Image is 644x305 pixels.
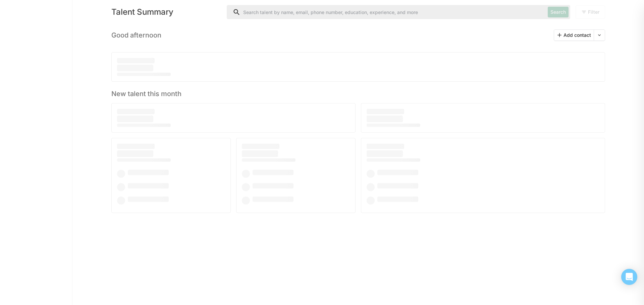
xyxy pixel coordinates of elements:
button: Add contact [554,30,594,41]
input: Search [227,5,545,19]
h3: New talent this month [111,87,605,98]
div: Open Intercom Messenger [621,269,637,285]
h3: Good afternoon [111,31,161,39]
div: Talent Summary [111,8,221,16]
